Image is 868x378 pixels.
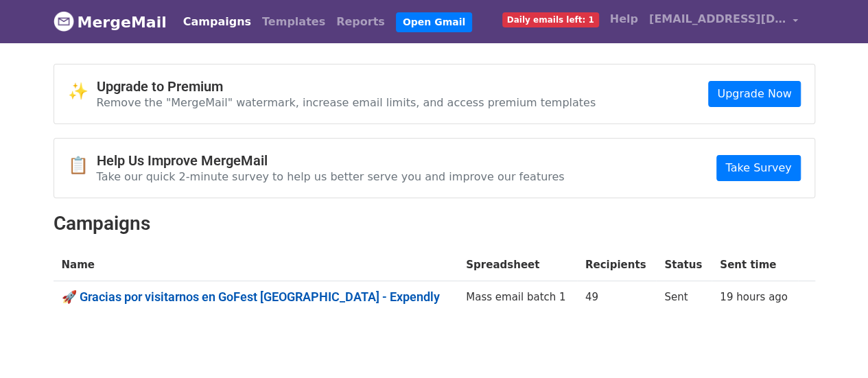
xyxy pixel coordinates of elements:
[799,312,868,378] div: Widget de chat
[577,249,656,281] th: Recipients
[54,8,167,36] a: MergeMail
[178,8,257,36] a: Campaigns
[656,281,712,318] td: Sent
[54,11,74,32] img: MergeMail logo
[656,249,712,281] th: Status
[799,312,868,378] iframe: Chat Widget
[458,249,577,281] th: Spreadsheet
[649,11,786,27] span: [EMAIL_ADDRESS][DOMAIN_NAME]
[502,12,599,27] span: Daily emails left: 1
[257,8,331,36] a: Templates
[716,155,800,181] a: Take Survey
[97,152,565,169] h4: Help Us Improve MergeMail
[54,212,815,235] h2: Campaigns
[331,8,390,36] a: Reports
[54,249,458,281] th: Name
[97,95,596,110] p: Remove the "MergeMail" watermark, increase email limits, and access premium templates
[605,5,644,33] a: Help
[68,82,97,102] span: ✨
[708,81,800,107] a: Upgrade Now
[97,169,565,184] p: Take our quick 2-minute survey to help us better serve you and improve our features
[458,281,577,318] td: Mass email batch 1
[720,291,788,303] a: 19 hours ago
[644,5,804,38] a: [EMAIL_ADDRESS][DOMAIN_NAME]
[577,281,656,318] td: 49
[62,290,450,305] a: 🚀 Gracias por visitarnos en GoFest [GEOGRAPHIC_DATA] - Expendly
[97,78,596,95] h4: Upgrade to Premium
[497,5,605,33] a: Daily emails left: 1
[68,156,97,176] span: 📋
[396,12,472,32] a: Open Gmail
[712,249,798,281] th: Sent time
